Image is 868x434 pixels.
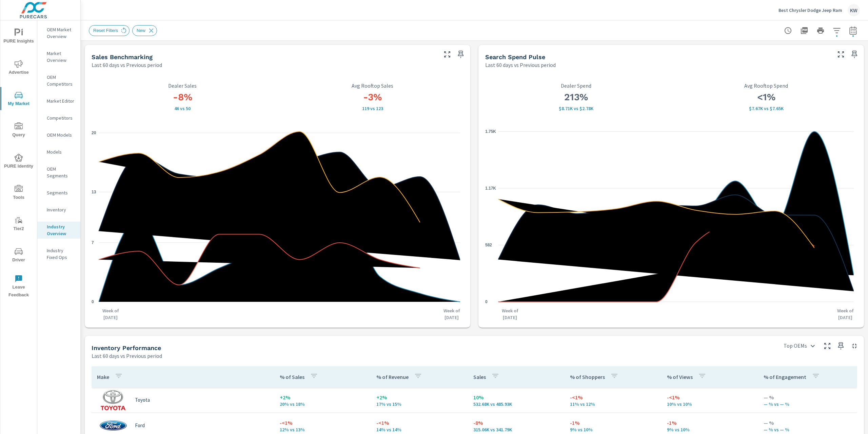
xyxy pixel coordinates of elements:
button: Make Fullscreen [442,49,453,60]
span: Tier2 [2,216,35,233]
div: OEM Competitors [37,72,80,89]
p: -<1% [667,393,753,401]
p: Market Overview [47,50,75,64]
p: Dealer Sales [92,83,274,89]
span: Save this to your personalized report [835,341,846,351]
p: 46 vs 50 [92,106,274,111]
p: -<1% [376,419,462,427]
h5: Search Spend Pulse [485,53,545,60]
span: Reset Filters [89,28,122,33]
button: Print Report [814,24,827,37]
div: Models [37,147,80,157]
p: 119 vs 123 [282,106,464,111]
p: 20% vs 18% [280,401,366,407]
h3: -3% [282,91,464,103]
span: New [133,28,150,33]
span: Query [2,122,35,139]
p: — % [764,419,851,427]
h5: Inventory Performance [92,344,161,351]
h3: -8% [92,91,274,103]
p: Last 60 days vs Previous period [485,61,556,69]
p: 9% vs 10% [570,427,656,432]
button: Minimize Widget [849,341,860,351]
div: Industry Fixed Ops [37,245,80,262]
p: Models [47,149,75,155]
p: Week of [DATE] [833,307,857,321]
p: -1% [570,419,656,427]
div: OEM Models [37,130,80,140]
p: OEM Segments [47,166,75,179]
p: Avg Rooftop Spend [675,83,857,89]
p: 10% [473,393,559,401]
p: Competitors [47,115,75,121]
p: Industry Overview [47,223,75,237]
text: 13 [92,190,96,194]
p: 9% vs 10% [667,427,753,432]
p: Best Chrysler Dodge Jeep Ram [778,7,842,13]
h5: Sales Benchmarking [92,53,153,60]
div: KW [848,4,860,16]
p: % of Views [667,374,693,380]
p: +2% [376,393,462,401]
p: % of Engagement [764,374,806,380]
p: — % [764,393,851,401]
p: 11% vs 12% [570,401,656,407]
p: OEM Competitors [47,74,75,87]
p: +2% [280,393,366,401]
p: % of Shoppers [570,374,605,380]
img: logo-150.png [100,390,127,410]
text: 20 [92,131,96,135]
text: 7 [92,240,94,245]
text: 1.17K [485,186,496,191]
p: OEM Market Overview [47,26,75,40]
div: Reset Filters [89,25,130,36]
p: — % vs — % [764,401,851,407]
div: Market Editor [37,96,80,106]
div: OEM Segments [37,164,80,181]
div: Top OEMs [780,340,819,352]
p: $7,666 vs $7,647 [675,106,857,111]
button: Select Date Range [846,24,860,37]
button: "Export Report to PDF" [797,24,811,37]
p: Week of [DATE] [498,307,522,321]
p: Segments [47,189,75,196]
p: 315.06K vs 341.79K [473,427,559,432]
p: $8,715 vs $2,781 [485,106,667,111]
p: Market Editor [47,98,75,104]
p: OEM Models [47,132,75,138]
p: Last 60 days vs Previous period [92,352,162,360]
h3: <1% [675,91,857,103]
div: OEM Market Overview [37,24,80,41]
p: % of Revenue [376,374,409,380]
p: 14% vs 14% [376,427,462,432]
span: PURE Insights [2,29,35,45]
text: 0 [92,299,94,304]
div: New [132,25,157,36]
span: My Market [2,91,35,108]
p: 12% vs 13% [280,427,366,432]
span: Advertise [2,60,35,76]
p: Ford [135,422,145,429]
p: -8% [473,419,559,427]
p: 10% vs 10% [667,401,753,407]
p: Inventory [47,206,75,213]
div: Competitors [37,113,80,123]
p: Week of [DATE] [99,307,122,321]
text: 582 [485,243,492,247]
span: Driver [2,247,35,264]
p: — % vs — % [764,427,851,432]
span: Save this to your personalized report [849,49,860,60]
p: 17% vs 15% [376,401,462,407]
text: 0 [485,299,488,304]
p: 532.68K vs 485.93K [473,401,559,407]
p: Week of [DATE] [440,307,463,321]
h3: 213% [485,91,667,103]
p: Make [97,374,109,380]
span: Tools [2,185,35,202]
div: Inventory [37,205,80,215]
p: Last 60 days vs Previous period [92,61,162,69]
p: Toyota [135,397,150,403]
p: -<1% [280,419,366,427]
button: Apply Filters [830,24,844,37]
div: nav menu [0,20,37,302]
